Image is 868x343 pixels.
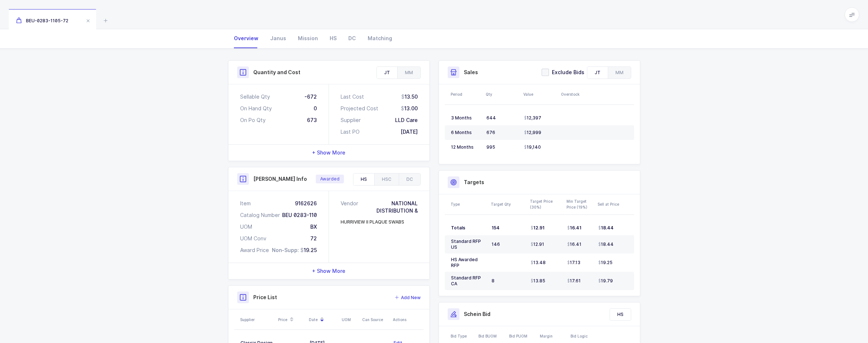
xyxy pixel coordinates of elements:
[341,93,364,100] div: Last Cost
[16,18,68,23] span: BEU-0283-1105-72
[486,130,495,135] span: 676
[464,310,490,318] h3: Schein Bid
[240,247,269,254] div: Award Price
[307,117,317,124] div: 673
[341,128,360,136] div: Last PO
[509,333,535,339] div: Bid PUOM
[240,105,272,112] div: On Hand Qty
[451,144,481,150] div: 12 Months
[598,241,614,247] span: 18.44
[401,105,418,112] div: 13.00
[272,247,299,253] span: Non-Supp:
[304,93,317,100] div: -672
[341,200,361,214] div: Vendor
[451,225,465,230] span: Totals
[393,317,421,323] div: Actions
[531,225,545,231] span: 12.91
[531,278,545,284] span: 13.85
[523,91,557,97] div: Value
[374,174,399,185] div: HSC
[524,115,541,121] span: 12,397
[567,241,581,247] span: 16.41
[399,174,420,185] div: DC
[278,313,304,326] div: Price
[240,223,252,230] div: UOM
[342,28,362,48] div: DC
[401,294,421,301] span: Add New
[397,67,420,79] div: MM
[292,28,324,48] div: Mission
[240,93,270,100] div: Sellable Qty
[240,235,266,242] div: UOM Conv
[486,144,495,150] span: 995
[312,149,345,156] span: + Show More
[309,313,337,326] div: Date
[342,317,358,323] div: UOM
[451,201,486,207] div: Type
[341,105,378,112] div: Projected Cost
[566,198,593,210] div: Min Target Price (19%)
[587,67,608,79] div: JT
[598,260,613,266] span: 19.25
[228,263,429,279] div: + Show More
[598,225,614,231] span: 18.44
[362,317,388,323] div: Can Source
[362,28,398,48] div: Matching
[491,201,526,207] div: Target Qty
[310,235,317,242] div: 72
[240,117,266,124] div: On Po Qty
[608,67,631,79] div: MM
[561,91,594,97] div: Overstock
[567,278,581,284] span: 17.61
[598,201,632,207] div: Sell at Price
[492,241,500,247] span: 146
[228,145,429,161] div: + Show More
[598,278,613,284] span: 19.79
[341,219,404,225] div: HURRIVIEW II PLAQUE SWABS
[395,117,418,124] div: LLD Care
[610,309,631,320] div: HS
[395,294,421,301] button: Add New
[478,333,505,339] div: Bid BUOM
[451,115,481,121] div: 3 Months
[377,67,397,79] div: JT
[492,225,500,230] span: 154
[228,28,264,48] div: Overview
[524,144,541,150] span: 19,140
[464,179,484,186] h3: Targets
[240,317,274,323] div: Supplier
[451,333,474,339] div: Bid Type
[253,175,307,183] h3: [PERSON_NAME] Info
[571,333,617,339] div: Bid Logic
[451,257,478,268] span: HS Awarded RFP
[540,333,566,339] div: Margin
[253,69,300,76] h3: Quantity and Cost
[314,105,317,112] div: 0
[451,275,481,286] span: Standard RFP CA
[549,69,584,76] span: Exclude Bids
[451,91,481,97] div: Period
[300,247,317,254] span: 19.25
[567,225,581,231] span: 16.41
[341,117,361,124] div: Supplier
[567,260,580,266] span: 17.13
[486,91,519,97] div: Qty
[464,69,478,76] h3: Sales
[361,200,418,214] div: NATIONAL DISTRIBUTION &
[401,128,418,136] div: [DATE]
[530,198,562,210] div: Target Price (30%)
[264,28,292,48] div: Janus
[253,294,277,301] h3: Price List
[320,176,340,182] span: Awarded
[451,239,481,250] span: Standard RFP US
[312,267,345,275] span: + Show More
[353,174,374,185] div: HS
[531,241,544,247] span: 12.91
[531,260,546,266] span: 13.48
[524,130,541,136] span: 12,999
[451,130,481,136] div: 6 Months
[492,278,494,283] span: 8
[310,223,317,230] div: BX
[401,93,418,100] div: 13.50
[324,28,342,48] div: HS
